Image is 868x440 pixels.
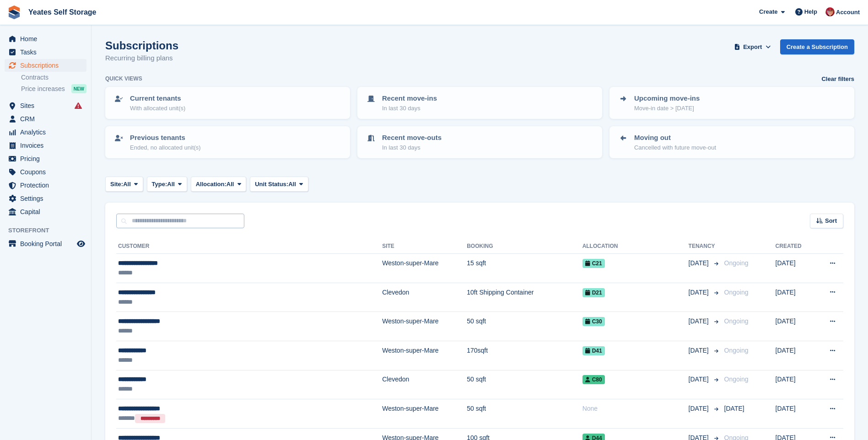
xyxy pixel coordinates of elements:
span: Ongoing [724,376,749,383]
span: [DATE] [689,346,711,355]
p: In last 30 days [382,143,442,152]
a: Preview store [75,238,86,249]
button: Export [733,39,773,54]
td: Clevedon [382,370,467,399]
span: Tasks [20,46,75,59]
a: menu [5,152,86,165]
a: Contracts [21,73,86,82]
p: Upcoming move-ins [634,93,700,104]
td: 50 sqft [467,399,582,429]
span: Site: [110,180,123,189]
span: Account [836,8,860,17]
span: All [123,180,131,189]
span: D41 [582,346,605,355]
span: D21 [582,288,605,297]
th: Booking [467,239,582,254]
a: Current tenants With allocated unit(s) [106,88,349,118]
a: menu [5,205,86,218]
a: menu [5,32,86,45]
a: Create a Subscription [780,39,854,54]
span: C80 [582,375,605,384]
a: menu [5,113,86,125]
td: 50 sqft [467,370,582,399]
a: Recent move-outs In last 30 days [358,127,601,157]
td: [DATE] [776,370,815,399]
h6: Quick views [105,75,142,83]
td: 15 sqft [467,254,582,283]
span: Sites [20,99,75,112]
th: Customer [116,239,382,254]
span: Booking Portal [20,237,75,250]
span: All [167,180,175,189]
span: Settings [20,192,75,205]
a: menu [5,166,86,178]
span: Protection [20,179,75,192]
i: Smart entry sync failures have occurred [75,102,82,109]
p: Move-in date > [DATE] [634,104,700,113]
td: [DATE] [776,254,815,283]
span: [DATE] [689,258,711,268]
a: Price increases NEW [21,84,86,94]
th: Allocation [582,239,689,254]
span: Home [20,32,75,45]
td: [DATE] [776,399,815,429]
button: Unit Status: All [250,177,308,192]
span: Sort [825,216,837,225]
a: menu [5,237,86,250]
a: Moving out Cancelled with future move-out [610,127,853,157]
td: Clevedon [382,283,467,312]
a: menu [5,99,86,112]
a: Previous tenants Ended, no allocated unit(s) [106,127,349,157]
span: Analytics [20,126,75,139]
span: Ongoing [724,347,749,354]
span: [DATE] [689,288,711,297]
th: Site [382,239,467,254]
a: Upcoming move-ins Move-in date > [DATE] [610,88,853,118]
a: menu [5,59,86,72]
a: menu [5,126,86,139]
p: Previous tenants [130,133,201,143]
button: Site: All [105,177,143,192]
p: Ended, no allocated unit(s) [130,143,201,152]
button: Allocation: All [191,177,247,192]
td: Weston-super-Mare [382,312,467,341]
span: [DATE] [724,405,744,412]
span: Create [759,7,777,16]
td: 170sqft [467,341,582,370]
span: Capital [20,205,75,218]
img: stora-icon-8386f47178a22dfd0bd8f6a31ec36ba5ce8667c1dd55bd0f319d3a0aa187defe.svg [7,5,21,19]
span: Subscriptions [20,59,75,72]
td: Weston-super-Mare [382,399,467,429]
td: Weston-super-Mare [382,254,467,283]
a: Yeates Self Storage [25,5,100,20]
span: Export [743,43,762,52]
div: NEW [71,84,86,93]
td: [DATE] [776,341,815,370]
td: Weston-super-Mare [382,341,467,370]
a: Clear filters [821,75,854,84]
span: C30 [582,317,605,326]
td: [DATE] [776,312,815,341]
p: With allocated unit(s) [130,104,185,113]
a: menu [5,46,86,59]
span: Ongoing [724,289,749,296]
span: Help [804,7,817,16]
th: Tenancy [689,239,721,254]
span: [DATE] [689,317,711,326]
span: C21 [582,259,605,268]
p: In last 30 days [382,104,437,113]
span: Ongoing [724,259,749,267]
a: menu [5,139,86,152]
td: 50 sqft [467,312,582,341]
span: Coupons [20,166,75,178]
p: Recent move-ins [382,93,437,104]
img: Wendie Tanner [825,7,835,16]
span: Unit Status: [255,180,288,189]
p: Moving out [634,133,716,143]
p: Recurring billing plans [105,53,178,64]
button: Type: All [147,177,187,192]
span: Pricing [20,152,75,165]
span: [DATE] [689,375,711,384]
p: Recent move-outs [382,133,442,143]
span: Type: [152,180,167,189]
